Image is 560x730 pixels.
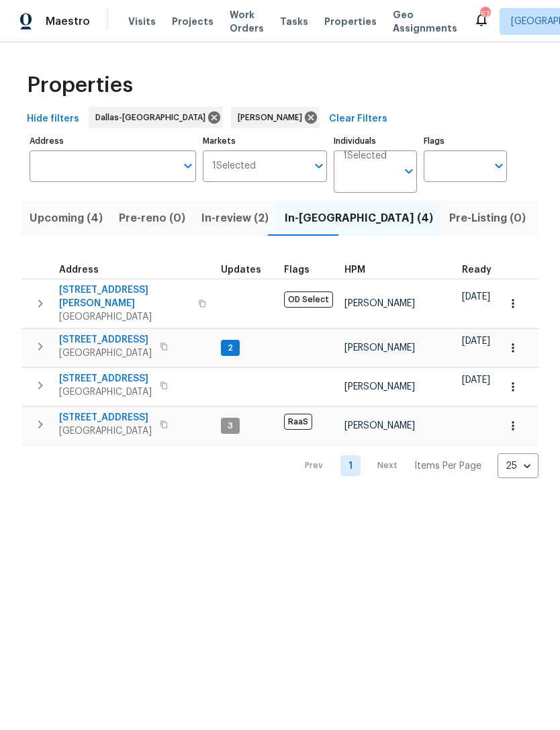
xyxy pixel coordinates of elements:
[221,265,261,275] span: Updates
[231,107,320,128] div: [PERSON_NAME]
[27,79,133,92] span: Properties
[230,8,264,35] span: Work Orders
[222,420,238,432] span: 3
[59,385,152,399] span: [GEOGRAPHIC_DATA]
[292,453,539,478] nav: Pagination Navigation
[393,8,457,35] span: Geo Assignments
[128,15,156,28] span: Visits
[59,333,152,347] span: [STREET_ADDRESS]
[324,107,393,132] button: Clear Filters
[340,455,361,476] a: Goto page 1
[344,343,415,353] span: [PERSON_NAME]
[329,111,387,128] span: Clear Filters
[424,137,507,145] label: Flags
[27,111,79,128] span: Hide filters
[324,15,377,28] span: Properties
[462,336,490,346] span: [DATE]
[59,265,99,275] span: Address
[400,162,418,181] button: Open
[59,372,152,385] span: [STREET_ADDRESS]
[414,459,481,473] p: Items Per Page
[284,265,310,275] span: Flags
[343,150,387,162] span: 1 Selected
[344,299,415,308] span: [PERSON_NAME]
[59,283,190,310] span: [STREET_ADDRESS][PERSON_NAME]
[462,375,490,385] span: [DATE]
[280,17,308,26] span: Tasks
[59,310,190,324] span: [GEOGRAPHIC_DATA]
[462,265,504,275] div: Earliest renovation start date (first business day after COE or Checkout)
[201,209,269,228] span: In-review (2)
[30,209,103,228] span: Upcoming (4)
[172,15,214,28] span: Projects
[310,156,328,175] button: Open
[344,421,415,430] span: [PERSON_NAME]
[344,265,365,275] span: HPM
[89,107,223,128] div: Dallas-[GEOGRAPHIC_DATA]
[449,209,526,228] span: Pre-Listing (0)
[462,265,492,275] span: Ready
[59,347,152,360] span: [GEOGRAPHIC_DATA]
[212,161,256,172] span: 1 Selected
[21,107,85,132] button: Hide filters
[480,8,489,21] div: 57
[222,343,238,354] span: 2
[119,209,185,228] span: Pre-reno (0)
[203,137,328,145] label: Markets
[334,137,417,145] label: Individuals
[284,414,312,430] span: RaaS
[179,156,197,175] button: Open
[462,292,490,302] span: [DATE]
[238,111,308,124] span: [PERSON_NAME]
[95,111,211,124] span: Dallas-[GEOGRAPHIC_DATA]
[59,424,152,438] span: [GEOGRAPHIC_DATA]
[498,449,539,484] div: 25
[344,382,415,392] span: [PERSON_NAME]
[59,411,152,424] span: [STREET_ADDRESS]
[30,137,196,145] label: Address
[285,209,433,228] span: In-[GEOGRAPHIC_DATA] (4)
[489,156,508,175] button: Open
[284,291,333,308] span: OD Select
[46,15,90,28] span: Maestro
